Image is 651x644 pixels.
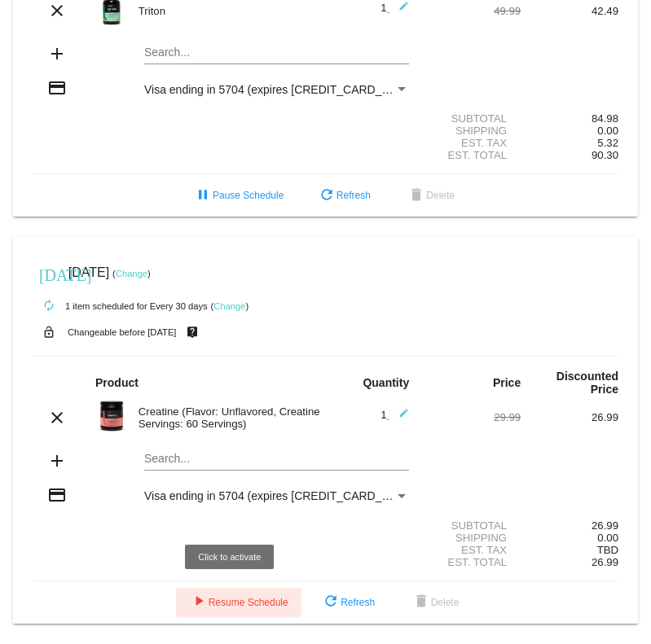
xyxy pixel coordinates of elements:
[423,544,521,556] div: Est. Tax
[380,2,409,14] span: 1
[423,411,521,423] div: 29.99
[521,411,618,423] div: 26.99
[304,181,384,210] button: Refresh
[521,5,618,17] div: 42.49
[193,190,284,201] span: Pause Schedule
[597,137,618,149] span: 5.32
[389,408,409,427] mat-icon: edit
[407,190,455,201] span: Delete
[394,181,468,210] button: Delete
[144,489,409,502] mat-select: Payment Method
[112,269,151,278] small: ( )
[47,1,67,20] mat-icon: clear
[389,1,409,20] mat-icon: edit
[183,322,202,343] mat-icon: live_help
[39,322,59,343] mat-icon: lock_open
[398,588,473,617] button: Delete
[597,544,618,556] span: TBD
[211,301,249,311] small: ( )
[597,125,618,137] span: 0.00
[144,46,409,59] input: Search...
[47,408,67,427] mat-icon: clear
[144,83,409,96] mat-select: Payment Method
[493,376,521,389] strong: Price
[47,451,67,471] mat-icon: add
[39,296,59,316] mat-icon: autorenew
[423,112,521,125] div: Subtotal
[144,489,417,502] span: Visa ending in 5704 (expires [CREDIT_CARD_DATA])
[47,485,67,505] mat-icon: credit_card
[407,186,426,206] mat-icon: delete
[423,125,521,137] div: Shipping
[39,264,59,283] mat-icon: [DATE]
[592,149,618,161] span: 90.30
[193,186,213,206] mat-icon: pause
[556,370,618,396] strong: Discounted Price
[411,597,460,608] span: Delete
[363,376,409,389] strong: Quantity
[597,532,618,544] span: 0.00
[213,301,245,311] a: Change
[423,556,521,568] div: Est. Total
[308,588,388,617] button: Refresh
[423,532,521,544] div: Shipping
[116,269,147,278] a: Change
[144,453,409,466] input: Search...
[47,44,67,64] mat-icon: add
[180,181,297,210] button: Pause Schedule
[317,186,336,206] mat-icon: refresh
[95,376,139,389] strong: Product
[130,5,326,17] div: Triton
[423,149,521,161] div: Est. Total
[411,593,431,612] mat-icon: delete
[176,588,301,617] button: Resume Schedule
[47,78,67,98] mat-icon: credit_card
[423,5,521,17] div: 49.99
[321,597,375,608] span: Refresh
[521,112,618,125] div: 84.98
[189,593,209,612] mat-icon: play_arrow
[423,519,521,532] div: Subtotal
[189,597,288,608] span: Resume Schedule
[317,190,371,201] span: Refresh
[68,327,177,337] small: Changeable before [DATE]
[380,409,409,421] span: 1
[95,400,128,432] img: Image-1-Carousel-Creatine-60S-1000x1000-Transp.png
[521,519,618,532] div: 26.99
[144,83,417,96] span: Visa ending in 5704 (expires [CREDIT_CARD_DATA])
[33,301,208,311] small: 1 item scheduled for Every 30 days
[423,137,521,149] div: Est. Tax
[321,593,341,612] mat-icon: refresh
[592,556,618,568] span: 26.99
[130,405,326,430] div: Creatine (Flavor: Unflavored, Creatine Servings: 60 Servings)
